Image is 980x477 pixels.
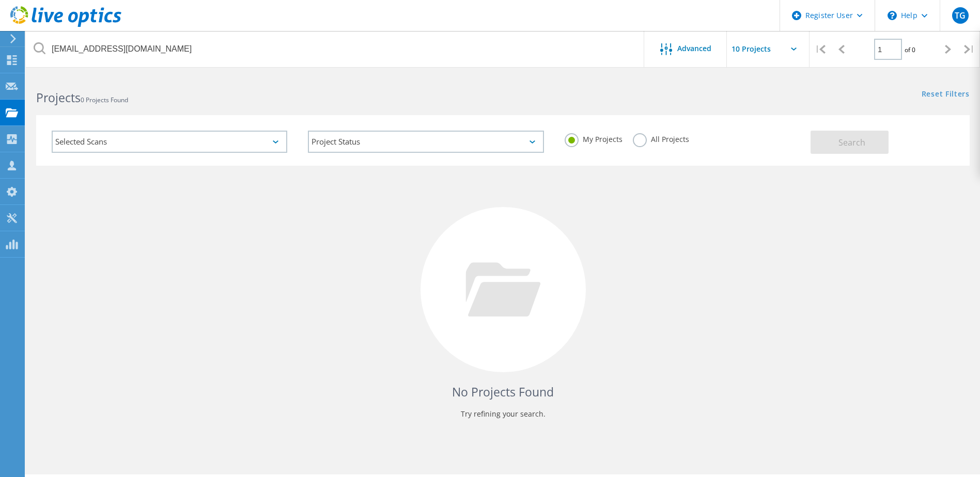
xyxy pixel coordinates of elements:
[565,133,623,143] label: My Projects
[46,384,959,401] h4: No Projects Found
[633,133,689,143] label: All Projects
[922,90,970,99] a: Reset Filters
[36,89,81,106] b: Projects
[308,131,543,153] div: Project Status
[811,131,889,154] button: Search
[955,11,966,20] span: TG
[81,96,128,104] span: 0 Projects Found
[810,31,831,68] div: |
[888,11,897,20] svg: \n
[46,406,959,422] p: Try refining your search.
[10,22,121,29] a: Live Optics Dashboard
[26,31,645,67] input: Search projects by name, owner, ID, company, etc
[52,131,287,153] div: Selected Scans
[959,31,980,68] div: |
[838,137,865,148] span: Search
[677,45,711,52] span: Advanced
[905,45,915,54] span: of 0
